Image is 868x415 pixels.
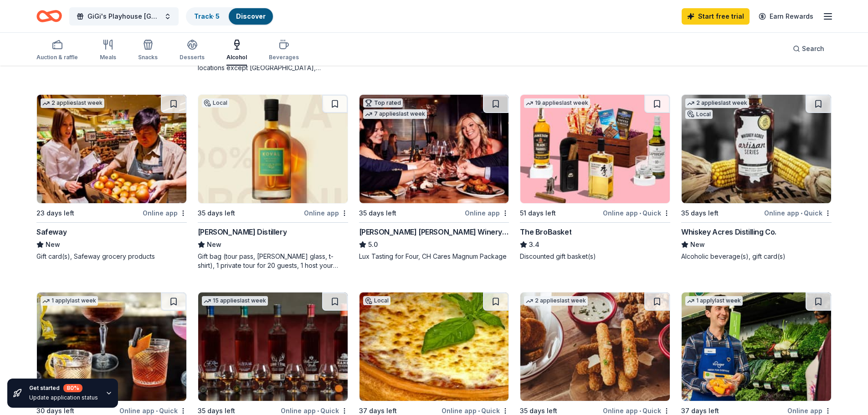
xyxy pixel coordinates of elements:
span: New [690,239,705,250]
div: Safeway [36,226,67,237]
button: Track· 5Discover [186,7,274,26]
a: Image for Cooper's Hawk Winery and RestaurantsTop rated7 applieslast week35 days leftOnline app[P... [359,94,509,261]
div: Online app [465,207,509,219]
a: Image for KOVAL DistilleryLocal35 days leftOnline app[PERSON_NAME] DistilleryNewGift bag (tour pa... [198,94,348,270]
div: 51 days left [520,208,556,219]
div: Gift card(s), Safeway grocery products [36,252,187,261]
div: Online app [304,207,348,219]
img: Image for The BroBasket [520,95,670,203]
button: Meals [100,36,116,66]
div: Alcoholic beverage(s), gift card(s) [681,252,832,261]
span: • [639,210,641,217]
div: [PERSON_NAME] Distillery [198,226,287,237]
span: • [478,407,480,415]
span: 3.4 [529,239,539,250]
span: • [317,407,319,415]
div: Online app Quick [603,207,670,219]
div: 35 days left [681,208,719,219]
a: Home [36,5,62,27]
span: New [207,239,221,250]
a: Track· 5 [194,12,220,20]
div: 35 days left [198,208,235,219]
span: • [801,210,802,217]
div: Whiskey Acres Distilling Co. [681,226,776,237]
div: Snacks [138,54,158,61]
div: Gift bag (tour pass, [PERSON_NAME] glass, t-shirt), 1 private tour for 20 guests, 1 host your cha... [198,252,348,270]
a: Start free trial [682,8,750,25]
div: Auction & raffle [36,54,78,61]
div: 2 applies last week [524,296,588,306]
div: [PERSON_NAME] [PERSON_NAME] Winery and Restaurants [359,226,509,237]
button: Desserts [180,36,205,66]
span: New [46,239,60,250]
img: Image for Old Chicago Pizza & Taproom [520,292,670,401]
span: • [639,407,641,415]
span: 5.0 [368,239,378,250]
a: Discover [236,12,266,20]
img: Image for Buffalo Trace Distillery [198,292,348,401]
img: Image for Village Inn Pizzeria [360,292,509,401]
button: Snacks [138,36,158,66]
a: Earn Rewards [753,8,819,25]
div: The BroBasket [520,226,571,237]
img: Image for Safeway [37,95,186,203]
div: 1 apply last week [685,296,743,306]
div: 2 applies last week [41,98,104,108]
img: Image for Whiskey Acres Distilling Co. [682,95,831,203]
span: Search [802,43,824,54]
div: Meals [100,54,116,61]
div: Get started [29,384,98,392]
div: Online app Quick [764,207,832,219]
button: Alcohol [226,36,247,66]
a: Image for The BroBasket19 applieslast week51 days leftOnline app•QuickThe BroBasket3.4Discounted ... [520,94,670,261]
div: 7 applies last week [363,109,427,119]
div: 35 days left [359,208,396,219]
div: 15 applies last week [202,296,268,306]
div: 19 applies last week [524,98,590,108]
div: Local [202,98,229,108]
div: Local [685,110,713,119]
div: Desserts [180,54,205,61]
button: Beverages [269,36,299,66]
span: • [156,407,158,415]
img: Image for Mississippi River Distilling Company [37,292,186,401]
div: Update application status [29,394,98,401]
div: Online app [143,207,187,219]
a: Image for Safeway2 applieslast week23 days leftOnline appSafewayNewGift card(s), Safeway grocery ... [36,94,187,261]
div: Local [363,296,390,305]
div: Top rated [363,98,403,108]
div: 80 % [63,384,82,392]
div: 23 days left [36,208,74,219]
button: Auction & raffle [36,36,78,66]
div: Discounted gift basket(s) [520,252,670,261]
button: Search [786,40,832,58]
img: Image for KOVAL Distillery [198,95,348,203]
div: Beverages [269,54,299,61]
div: Alcohol [226,54,247,61]
div: Lux Tasting for Four, CH Cares Magnum Package [359,252,509,261]
span: GiGi's Playhouse [GEOGRAPHIC_DATA] 2025 Gala [87,11,160,22]
img: Image for Kroger [682,292,831,401]
button: GiGi's Playhouse [GEOGRAPHIC_DATA] 2025 Gala [69,7,179,26]
div: 2 applies last week [685,98,749,108]
a: Image for Whiskey Acres Distilling Co.2 applieslast weekLocal35 days leftOnline app•QuickWhiskey ... [681,94,832,261]
div: 1 apply last week [41,296,98,306]
img: Image for Cooper's Hawk Winery and Restaurants [360,95,509,203]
